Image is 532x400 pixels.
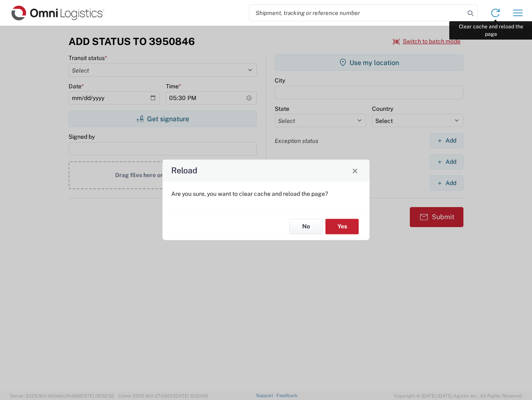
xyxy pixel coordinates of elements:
button: Close [349,165,361,176]
input: Shipment, tracking or reference number [249,5,465,21]
button: Yes [325,219,359,234]
button: No [289,219,323,234]
p: Are you sure, you want to clear cache and reload the page? [171,190,361,197]
h4: Reload [171,165,197,177]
